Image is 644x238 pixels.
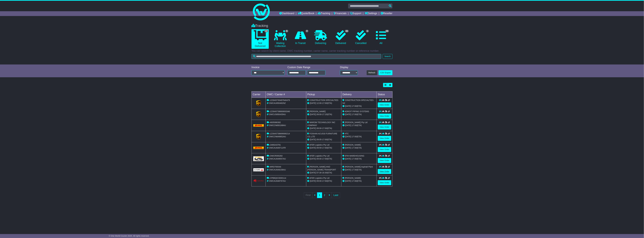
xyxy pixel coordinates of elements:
span: [PERSON_NAME] [345,177,361,179]
span: 7 [306,30,309,32]
p: You can search by client name, OWC tracking number, carrier name, carrier tracking number or refe... [252,49,392,53]
span: 09:00 [317,180,322,182]
span: OWCAU649236AU [269,169,286,171]
span: WRD700044 [270,166,281,168]
a: 5 Waiting Collection [272,29,289,49]
span: 17:00 [352,124,357,126]
div: Tracking [250,24,394,28]
span: OWCCN650168AU [269,124,286,126]
span: [DATE] [345,180,351,182]
div: - (ETA) [307,157,340,160]
span: 17:00 [352,169,357,171]
span: 09:00 [317,113,322,115]
div: - (ETA) [307,138,340,141]
span: 09:00 [317,158,322,160]
span: [PERSON_NAME] [310,110,326,113]
img: DHL.png [253,124,264,127]
span: [DATE] [310,147,316,149]
span: OWCUS650435AU [269,113,286,115]
span: [DATE] [345,169,351,171]
span: FOSHAN ACUSSI FURNITURE CO.,LTD [307,132,337,138]
span: [PERSON_NAME] [345,144,361,146]
button: Refresh [367,70,377,75]
span: 09:59 [317,147,322,149]
span: [DATE] [345,147,351,149]
span: 1 [366,30,369,32]
td: Delivery [341,91,377,98]
div: (ETA) [343,146,375,149]
a: CSV Export [379,70,392,75]
a: 16 Delivered [332,29,349,46]
div: (ETA) [343,124,375,127]
div: - (ETA) [307,171,340,174]
span: 17:00 [352,105,357,107]
div: (ETA) [343,180,375,183]
td: Pickup [306,91,341,98]
a: View Order [378,158,391,163]
span: [DATE] [310,113,316,115]
span: 07:30 [317,172,322,174]
img: GetCarrierServiceLogo [253,156,264,161]
a: View Order [378,147,391,152]
span: 17:15 [322,113,327,115]
a: Last [332,192,340,198]
span: 17:00 [352,113,357,115]
div: - (ETA) [307,113,340,116]
span: CONSTRUCTION SPECIALTIES NZ [343,99,374,104]
span: [PERSON_NAME] AND [PERSON_NAME] TRANSPORT [307,166,336,171]
span: WAROM TECHNOLOGY INC COMPANY [307,121,335,126]
span: 17:00 [352,135,357,138]
a: Delivering [312,29,329,46]
span: 1Z30A5730497940479 [270,99,290,101]
span: OWCAU650462NZ [269,102,286,104]
span: 17:00 [322,138,327,141]
div: - (ETA) [307,180,340,183]
span: 17:00 [352,147,357,149]
span: [DATE] [310,138,316,141]
span: [DATE] [345,135,351,138]
div: - (ETA) [307,127,340,130]
a: Support [350,11,361,16]
span: [DATE] [345,124,351,126]
span: AFER Logistics Pty Ltd [309,144,329,146]
td: Carrier [252,91,266,98]
span: CPB8QIC0000114 [270,177,286,179]
span: 17:00 [322,102,327,104]
img: GetCarrierServiceLogo [256,134,261,140]
span: ADROIT PIPING SYSTEMS [345,110,369,113]
a: View Order [378,169,391,174]
span: [DATE] [310,127,316,129]
td: Status [377,91,392,98]
span: OWCR000282 [270,155,283,157]
a: 7 In Transit [292,29,309,46]
div: (ETA) [343,135,375,138]
a: 2 [322,192,327,198]
a: 29 All [372,29,390,46]
img: GetCarrierServiceLogo [256,100,261,106]
img: DHL.png [253,147,264,149]
span: 17:00 [322,147,327,149]
span: OWCAU649557AU [269,158,286,160]
span: AFER Logistics Pty Ltd [309,177,329,179]
span: 17:00 [322,127,327,129]
td: OWC / Carrier # [266,91,306,98]
img: GetCarrierServiceLogo [253,179,264,183]
span: 1Z30A5738690693346 [270,110,290,113]
img: GetCarrierServiceLogo [253,168,264,171]
a: View Order [378,125,391,130]
span: [DATE] [310,180,316,182]
span: 12 [264,30,268,32]
a: Quote/Book [298,11,314,16]
a: View Order [378,136,391,141]
a: View Order [378,180,391,185]
span: 09:00 [317,127,322,129]
span: [DATE] [310,172,316,174]
span: 2469243781 [270,144,281,146]
div: (ETA) [343,168,375,171]
a: Reseller [381,11,392,16]
div: - (ETA) [307,146,340,149]
div: Display [340,66,358,69]
a: Dashboard [279,11,294,16]
span: [DATE] [310,102,316,104]
span: 17:00 [322,158,327,160]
